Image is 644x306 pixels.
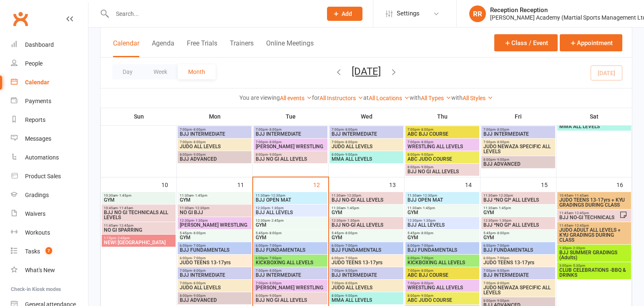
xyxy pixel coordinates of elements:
[407,269,478,273] span: 7:00pm
[483,269,553,273] span: 7:00pm
[192,294,206,298] span: - 9:00pm
[483,132,553,137] span: BJJ INTERMEDIATE
[179,231,250,235] span: 5:45pm
[230,39,254,57] button: Trainers
[331,157,402,162] span: MMA ALL LEVELS
[483,231,553,235] span: 5:45pm
[559,228,629,243] span: JUDO ADULT ALL LEVELS + KYU GRADINGS DURING CLASS
[331,197,402,202] span: BJJ NO-GI ALL LEVELS
[420,244,433,248] span: - 7:00pm
[152,39,174,57] button: Agenda
[268,294,282,298] span: - 9:00pm
[331,210,402,215] span: GYM
[496,128,509,132] span: - 8:00pm
[268,269,282,273] span: - 8:00pm
[344,269,357,273] span: - 8:00pm
[255,269,326,273] span: 7:00pm
[498,219,511,223] span: - 1:30pm
[194,206,209,210] span: - 12:30pm
[11,111,88,129] a: Reports
[407,285,478,290] span: WRESTLING ALL LEVELS
[179,210,250,215] span: NO GI BJJ
[118,224,133,228] span: - 12:45pm
[239,94,280,101] strong: You are viewing
[255,153,326,157] span: 8:00pm
[483,285,553,295] span: JUDO NEWAZA SPECIFIC ALL LEVELS
[407,248,478,253] span: BJJ FUNDAMENTALS
[483,235,553,240] span: GYM
[420,165,433,169] span: - 9:00pm
[560,34,622,51] button: Appointment
[25,41,54,48] div: Dashboard
[573,224,589,228] span: - 12:45pm
[177,108,253,125] th: Mon
[192,256,206,260] span: - 7:00pm
[45,247,52,254] span: 7
[255,194,326,197] span: 11:30am
[331,256,402,260] span: 6:00pm
[179,256,250,260] span: 6:00pm
[422,219,435,223] span: - 1:30pm
[469,5,486,22] div: RR
[483,197,553,202] span: BJJ *NO GI* ALL LEVELS
[331,273,402,278] span: BJJ INTERMEDIATE
[194,194,207,197] span: - 1:45pm
[192,153,206,157] span: - 9:00pm
[483,281,553,285] span: 7:00pm
[11,261,88,280] a: What's New
[268,153,282,157] span: - 9:00pm
[420,294,433,298] span: - 9:00pm
[187,39,217,57] button: Free Trials
[407,244,478,248] span: 6:00pm
[11,54,88,73] a: People
[483,244,553,248] span: 6:00pm
[179,248,250,253] span: BJJ FUNDAMENTALS
[331,132,402,137] span: BJJ INTERMEDIATE
[192,281,206,285] span: - 8:00pm
[179,157,250,162] span: BJJ ADVANCED
[103,206,174,210] span: 10:45am
[179,153,250,157] span: 8:00pm
[179,269,250,273] span: 7:00pm
[25,210,45,217] div: Waivers
[407,157,478,162] span: ABC JUDO COURSE
[25,229,50,236] div: Workouts
[331,298,402,303] span: MMA ALL LEVELS
[389,177,404,191] div: 13
[331,285,402,290] span: JUDO ALL LEVELS
[192,269,206,273] span: - 8:00pm
[483,158,553,162] span: 8:00pm
[11,92,88,111] a: Payments
[103,240,174,245] span: NEW! [GEOGRAPHIC_DATA]
[319,95,363,101] a: All Instructors
[407,281,478,285] span: 7:00pm
[331,140,402,144] span: 7:00pm
[559,124,629,129] span: MMA ALL LEVELS
[25,135,51,142] div: Messages
[420,231,433,235] span: - 8:00pm
[407,210,478,215] span: GYM
[179,219,250,223] span: 12:30pm
[237,177,252,191] div: 11
[465,177,480,191] div: 14
[179,132,250,137] span: BJJ INTERMEDIATE
[420,153,433,157] span: - 9:00pm
[407,132,478,137] span: ABC BJJ COURSE
[559,268,629,278] span: CLUB CELEBRATIONS -BBQ & DRINKS
[268,231,282,235] span: - 8:00pm
[559,194,629,197] span: 10:45am
[571,246,585,250] span: - 2:30pm
[331,194,402,197] span: 11:30am
[268,128,282,132] span: - 8:00pm
[407,197,478,202] span: BJJ OPEN MAT
[179,194,250,197] span: 11:30am
[405,108,480,125] th: Thu
[143,64,178,79] button: Week
[483,248,553,253] span: BJJ FUNDAMENTALS
[421,206,435,210] span: - 1:45pm
[118,194,131,197] span: - 1:45pm
[407,223,478,228] span: BJJ ALL LEVELS
[331,128,402,132] span: 7:00pm
[352,66,381,77] button: [DATE]
[327,7,362,21] button: Add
